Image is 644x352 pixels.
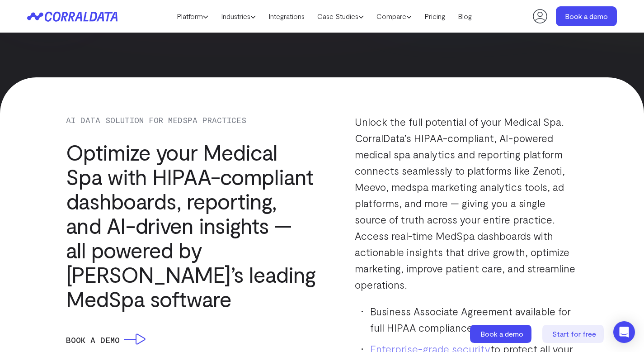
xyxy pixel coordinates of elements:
[370,10,418,23] a: Compare
[552,329,596,338] span: Start for free
[542,325,606,343] a: Start for free
[215,10,262,23] a: Industries
[355,114,578,293] p: Unlock the full potential of your Medical Spa. CorralData’s HIPAA-compliant, AI-powered medical s...
[362,303,578,336] li: Business Associate Agreement available for full HIPAA compliance
[470,325,533,343] a: Book a demo
[311,10,370,23] a: Case Studies
[262,10,311,23] a: Integrations
[451,10,478,23] a: Blog
[66,140,317,311] h3: Optimize your Medical Spa with HIPAA-compliant dashboards, reporting, and AI-driven insights — al...
[480,329,523,338] span: Book a demo
[556,6,617,26] a: Book a demo
[66,114,317,126] p: AI DATA SOLUTION FOR MEDSPA PRACTICES
[418,10,451,23] a: Pricing
[170,10,215,23] a: Platform
[66,333,146,346] a: Book a Demo
[613,321,635,343] div: Open Intercom Messenger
